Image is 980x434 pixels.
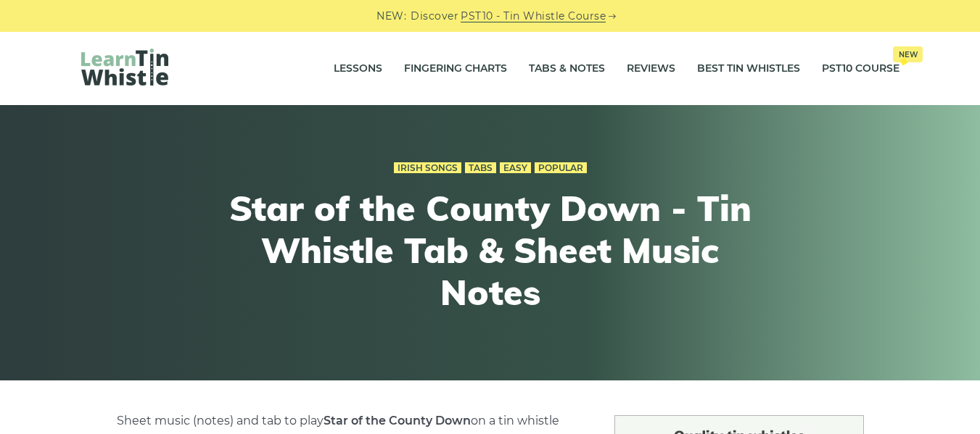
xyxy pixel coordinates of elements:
[324,414,471,427] strong: Star of the County Down
[697,51,800,87] a: Best Tin Whistles
[81,49,168,85] img: LearnTinWhistle.com
[223,188,757,313] h1: Star of the County Down - Tin Whistle Tab & Sheet Music Notes
[394,162,461,174] a: Irish Songs
[465,162,496,174] a: Tabs
[334,51,382,87] a: Lessons
[529,51,605,87] a: Tabs & Notes
[822,51,899,87] a: PST10 CourseNew
[893,46,923,62] span: New
[535,162,587,174] a: Popular
[404,51,507,87] a: Fingering Charts
[500,162,531,174] a: Easy
[627,51,675,87] a: Reviews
